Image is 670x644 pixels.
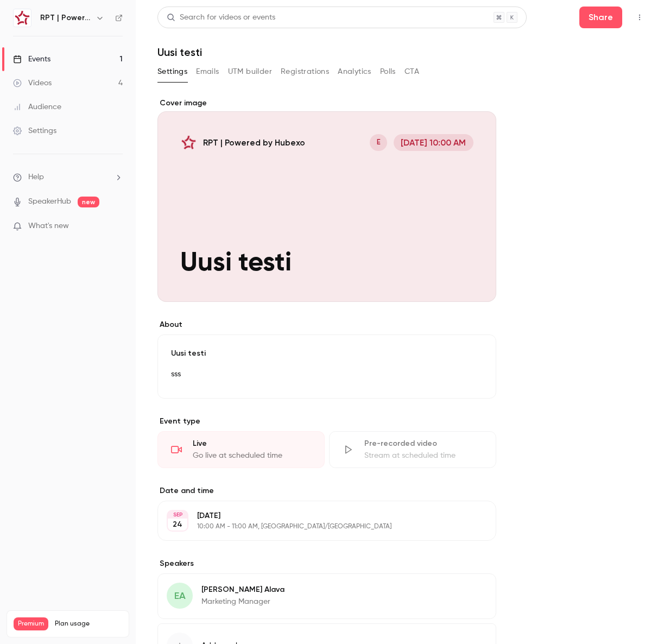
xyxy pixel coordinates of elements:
[157,431,325,468] div: LiveGo live at scheduled time
[157,558,496,569] label: Speakers
[197,522,439,531] p: 10:00 AM - 11:00 AM, [GEOGRAPHIC_DATA]/[GEOGRAPHIC_DATA]
[167,12,275,23] div: Search for videos or events
[157,98,496,109] label: Cover image
[40,12,91,23] h6: RPT | Powered by Hubexo
[110,222,123,231] iframe: Noticeable Trigger
[197,510,439,521] p: [DATE]
[404,63,419,80] button: CTA
[579,7,622,28] button: Share
[157,485,496,496] label: Date and time
[14,617,48,630] span: Premium
[329,431,496,468] div: Pre-recorded videoStream at scheduled time
[201,584,285,595] p: [PERSON_NAME] Alava
[228,63,272,80] button: UTM builder
[171,348,483,359] p: Uusi testi
[157,416,496,427] p: Event type
[364,438,483,449] div: Pre-recorded video
[168,511,187,519] div: SEP
[13,125,56,136] div: Settings
[13,54,50,65] div: Events
[193,450,311,461] div: Go live at scheduled time
[13,78,52,89] div: Videos
[157,573,496,619] div: EA[PERSON_NAME] AlavaMarketing Manager
[157,46,648,59] h1: Uusi testi
[28,172,44,183] span: Help
[28,220,69,232] span: What's new
[380,63,396,80] button: Polls
[157,319,496,330] label: About
[28,196,71,207] a: SpeakerHub
[13,172,123,183] li: help-dropdown-opener
[174,589,186,603] span: EA
[14,9,31,27] img: RPT | Powered by Hubexo
[13,102,61,112] div: Audience
[338,63,371,80] button: Analytics
[173,519,182,530] p: 24
[171,368,483,381] p: sss
[281,63,329,80] button: Registrations
[201,596,285,607] p: Marketing Manager
[157,63,187,80] button: Settings
[157,98,496,302] section: Cover image
[196,63,219,80] button: Emails
[78,197,99,207] span: new
[193,438,311,449] div: Live
[364,450,483,461] div: Stream at scheduled time
[55,620,122,628] span: Plan usage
